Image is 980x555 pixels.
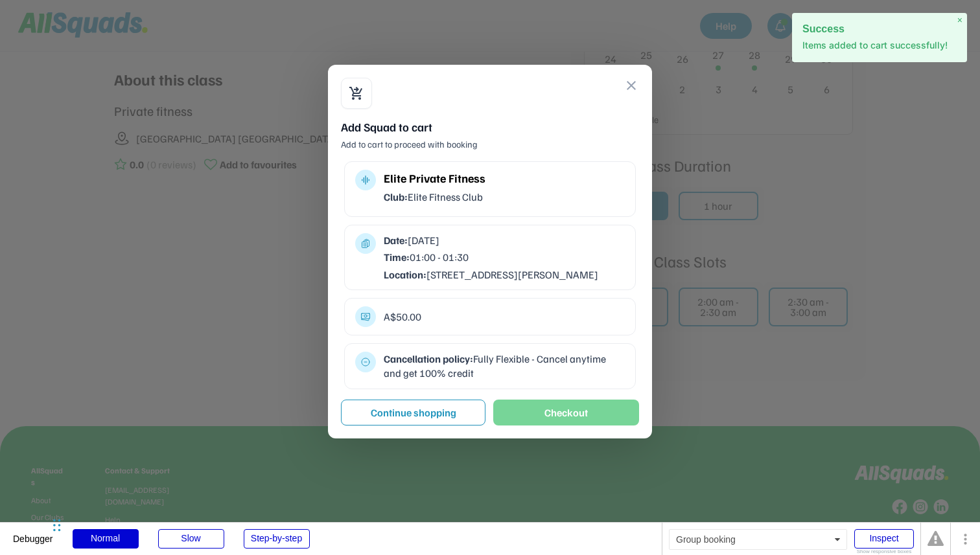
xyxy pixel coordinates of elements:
div: Normal [73,529,139,549]
div: A$50.00 [384,310,625,324]
div: Group booking [669,529,847,550]
strong: Date: [384,234,408,247]
div: Add to cart to proceed with booking [341,138,639,151]
h2: Success [802,23,957,34]
div: Add Squad to cart [341,119,639,135]
div: [DATE] [384,233,625,247]
div: Elite Private Fitness [384,170,625,187]
div: 01:00 - 01:30 [384,250,625,264]
button: shopping_cart_checkout [349,85,364,101]
div: Show responsive boxes [854,549,914,554]
p: Items added to cart successfully! [802,39,957,52]
div: [STREET_ADDRESS][PERSON_NAME] [384,267,625,282]
button: Checkout [493,400,639,425]
div: Step-by-step [244,529,310,549]
div: Elite Fitness Club [384,190,625,204]
div: Fully Flexible - Cancel anytime and get 100% credit [384,352,625,381]
span: × [957,15,962,26]
strong: Location: [384,268,426,281]
div: Inspect [854,529,914,549]
div: Slow [158,529,224,549]
strong: Time: [384,251,410,264]
strong: Cancellation policy: [384,352,473,365]
button: close [624,78,639,93]
button: multitrack_audio [360,175,371,185]
strong: Club: [384,190,408,203]
button: Continue shopping [341,400,485,425]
